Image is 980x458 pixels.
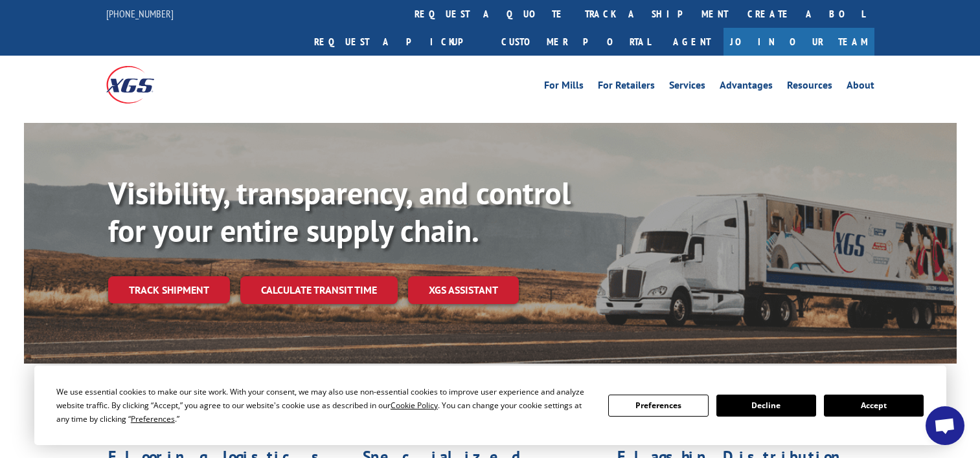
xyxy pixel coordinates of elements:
[824,395,924,417] button: Accept
[34,365,946,445] div: Cookie Consent Prompt
[716,395,816,417] button: Decline
[724,28,874,56] a: Join Our Team
[240,276,398,304] a: Calculate transit time
[669,80,705,94] a: Services
[544,80,584,94] a: For Mills
[926,406,964,445] div: Open chat
[108,276,230,303] a: Track shipment
[847,80,874,94] a: About
[108,173,571,250] b: Visibility, transparency, and control for your entire supply chain.
[608,395,708,417] button: Preferences
[598,80,655,94] a: For Retailers
[720,80,773,94] a: Advantages
[56,385,593,426] div: We use essential cookies to make our site work. With your consent, we may also use non-essential ...
[787,80,832,94] a: Resources
[131,413,175,424] span: Preferences
[304,28,492,56] a: Request a pickup
[106,7,174,20] a: [PHONE_NUMBER]
[408,276,519,304] a: XGS ASSISTANT
[492,28,660,56] a: Customer Portal
[660,28,724,56] a: Agent
[391,400,438,411] span: Cookie Policy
